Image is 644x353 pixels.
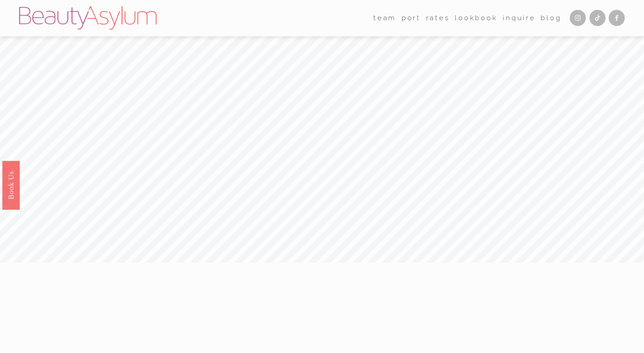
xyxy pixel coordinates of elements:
img: Beauty Asylum | Bridal Hair &amp; Makeup Charlotte &amp; Atlanta [19,6,157,30]
a: Facebook [609,10,625,26]
a: Inquire [503,11,536,25]
a: TikTok [589,10,606,26]
a: Blog [541,11,561,25]
a: Instagram [570,10,586,26]
a: Lookbook [455,11,498,25]
a: folder dropdown [373,11,396,25]
a: Rates [426,11,450,25]
a: port [402,11,421,25]
span: team [373,12,396,24]
a: Book Us [2,161,20,210]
